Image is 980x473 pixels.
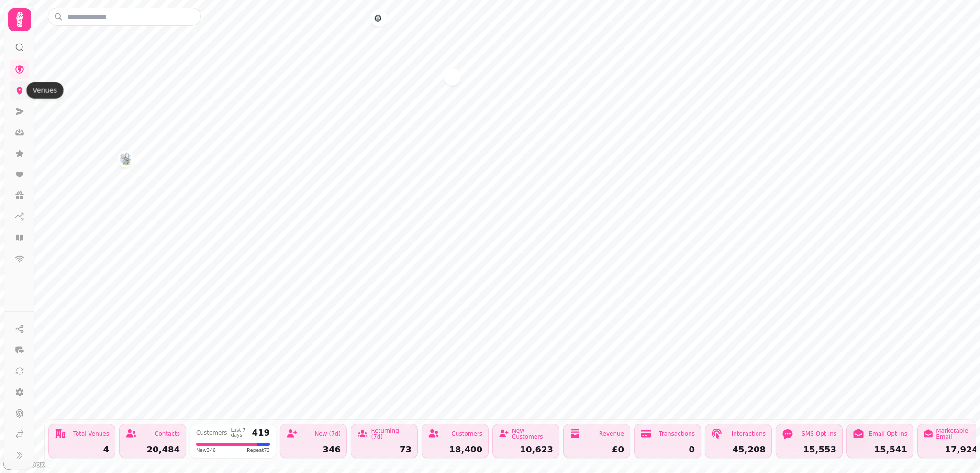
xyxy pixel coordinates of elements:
div: Map marker [118,152,134,170]
div: 10,623 [499,445,553,454]
button: Belhaven Bay Caravan and Camping [445,69,460,85]
button: Mortonhall Caravan & Camping [118,152,134,167]
div: Email Opt-ins [869,431,907,437]
div: 73 [357,445,412,454]
span: New 346 [196,447,216,454]
div: Returning (7d) [371,428,412,440]
div: 45,208 [711,445,766,454]
div: Customers [451,431,482,437]
div: Transactions [659,431,695,437]
div: 15,541 [853,445,907,454]
div: Marketable Email [936,428,978,440]
div: 0 [640,445,695,454]
div: Revenue [599,431,624,437]
div: 15,553 [782,445,836,454]
div: 346 [286,445,341,454]
div: 419 [252,429,270,437]
div: Customers [196,430,227,436]
div: 20,484 [125,445,180,454]
div: £0 [569,445,624,454]
span: Repeat 73 [247,447,270,454]
div: Total Venues [73,431,109,437]
div: 17,924 [924,445,978,454]
div: New (7d) [314,431,341,437]
div: New Customers [512,428,553,440]
div: 4 [55,445,109,454]
div: Map marker [445,69,460,85]
div: 18,400 [428,445,482,454]
div: Venues [26,82,63,99]
div: SMS Opt-ins [802,431,836,437]
div: Interactions [732,431,766,437]
div: Contacts [155,431,180,437]
a: Mapbox logo [3,459,45,470]
div: Last 7 days [231,428,248,438]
